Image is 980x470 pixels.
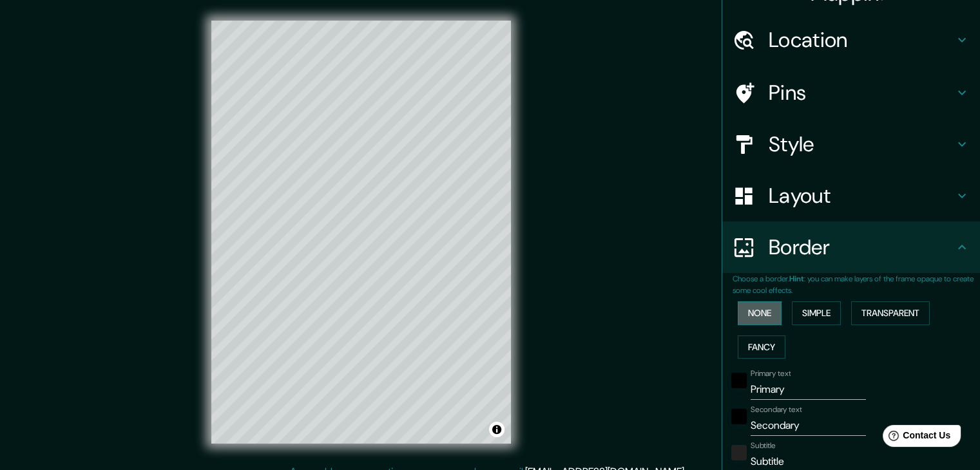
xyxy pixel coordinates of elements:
[722,67,980,118] div: Pins
[769,131,954,157] h4: Style
[789,274,804,284] b: Hint
[751,440,776,451] label: Subtitle
[769,27,954,53] h4: Location
[731,373,747,388] button: black
[751,368,791,379] label: Primary text
[489,422,504,437] button: Toggle attribution
[731,445,747,460] button: color-222222
[865,420,966,456] iframe: Help widget launcher
[722,118,980,170] div: Style
[751,404,802,415] label: Secondary text
[731,409,747,424] button: black
[792,301,841,325] button: Simple
[769,234,954,260] h4: Border
[733,273,980,296] p: Choose a border. : you can make layers of the frame opaque to create some cool effects.
[722,221,980,273] div: Border
[738,335,785,359] button: Fancy
[769,183,954,209] h4: Layout
[722,14,980,66] div: Location
[769,80,954,106] h4: Pins
[722,170,980,221] div: Layout
[851,301,930,325] button: Transparent
[738,301,782,325] button: None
